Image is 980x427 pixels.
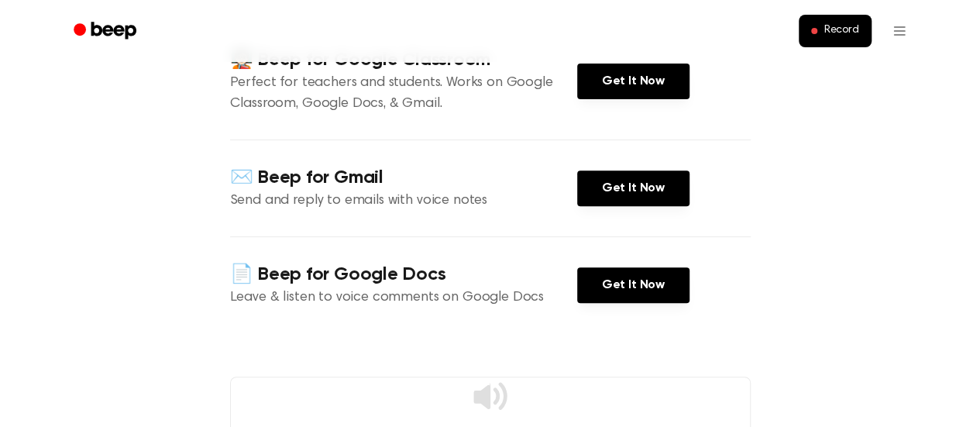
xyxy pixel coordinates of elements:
h4: 📄 Beep for Google Docs [230,262,577,288]
button: Open menu [881,12,918,50]
a: Get It Now [577,64,689,99]
p: Perfect for teachers and students. Works on Google Classroom, Google Docs, & Gmail. [230,73,577,115]
p: Leave & listen to voice comments on Google Docs [230,288,577,308]
h4: ✉️ Beep for Gmail [230,165,577,191]
a: Get It Now [577,267,689,303]
p: Send and reply to emails with voice notes [230,191,577,212]
a: Beep [63,16,150,46]
span: Record [824,24,858,38]
button: Record [799,15,871,47]
a: Get It Now [577,170,689,206]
